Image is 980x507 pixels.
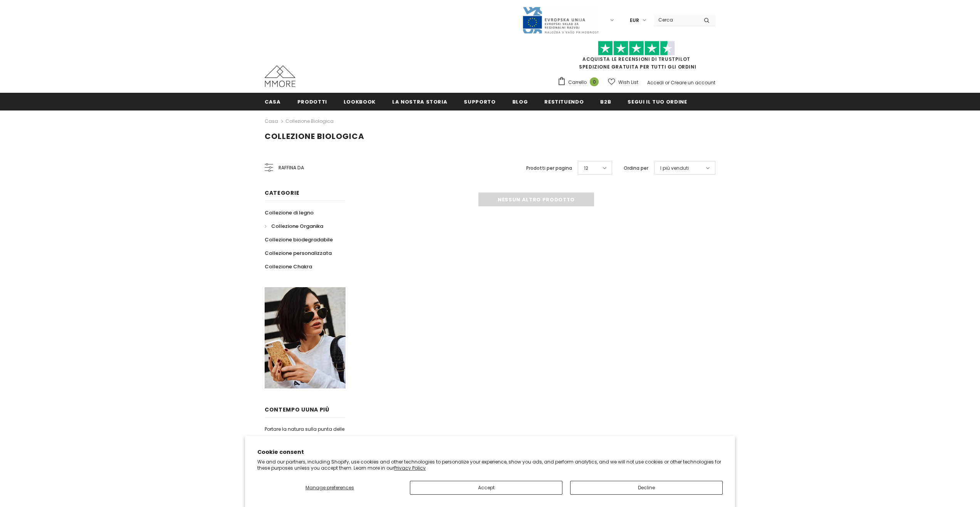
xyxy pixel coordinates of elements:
span: supporto [464,98,495,105]
p: Portare la natura sulla punta delle dita. Con materiali organici naturali selezionati a mano, ogn... [265,425,346,489]
span: Categorie [265,189,299,197]
a: supporto [464,93,495,110]
a: Wish List [608,75,638,89]
a: Prodotti [297,93,327,110]
img: Javni Razpis [522,6,599,34]
span: Casa [265,98,281,105]
a: Javni Razpis [522,17,599,23]
img: Casi MMORE [265,65,295,87]
label: Prodotti per pagina [526,164,572,172]
span: I più venduti [660,164,689,172]
span: 0 [590,77,599,86]
h2: Cookie consent [257,448,723,456]
span: Restituendo [544,98,584,105]
a: Carrello 0 [557,77,602,88]
a: Privacy Policy [394,465,426,471]
a: Casa [265,117,278,126]
a: Restituendo [544,93,584,110]
span: or [665,79,670,86]
span: B2B [600,98,611,105]
span: Collezione biologica [265,131,364,142]
span: Collezione personalizzata [265,249,332,257]
span: EUR [630,17,639,24]
a: Accedi [647,79,664,86]
span: La nostra storia [392,98,447,105]
img: Fidati di Pilot Stars [598,41,675,56]
button: Accept [410,481,562,495]
button: Decline [570,481,723,495]
span: Collezione Organika [271,223,323,230]
a: Collezione di legno [265,206,314,219]
a: La nostra storia [392,93,447,110]
span: Prodotti [297,98,327,105]
span: Collezione di legno [265,209,314,216]
span: Collezione biodegradabile [265,236,333,243]
a: Collezione biologica [285,118,334,124]
a: Casa [265,93,281,110]
a: B2B [600,93,611,110]
a: Collezione Chakra [265,260,312,273]
a: Blog [512,93,528,110]
span: Lookbook [344,98,376,105]
span: contempo uUna più [265,406,329,413]
a: Acquista le recensioni di TrustPilot [582,56,690,62]
span: SPEDIZIONE GRATUITA PER TUTTI GLI ORDINI [557,44,715,70]
span: Collezione Chakra [265,263,312,270]
span: Manage preferences [305,484,354,491]
p: We and our partners, including Shopify, use cookies and other technologies to personalize your ex... [257,459,723,471]
a: Collezione biodegradabile [265,233,333,246]
span: Segui il tuo ordine [628,98,687,105]
a: Segui il tuo ordine [628,93,687,110]
a: Collezione Organika [265,219,323,233]
label: Ordina per [624,164,648,172]
span: 12 [584,164,588,172]
input: Search Site [654,14,698,25]
span: Blog [512,98,528,105]
a: Creare un account [671,79,715,86]
a: Collezione personalizzata [265,246,332,260]
a: Lookbook [344,93,376,110]
span: Carrello [568,79,587,86]
span: Raffina da [279,164,304,172]
span: Wish List [618,79,638,86]
button: Manage preferences [257,481,402,495]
